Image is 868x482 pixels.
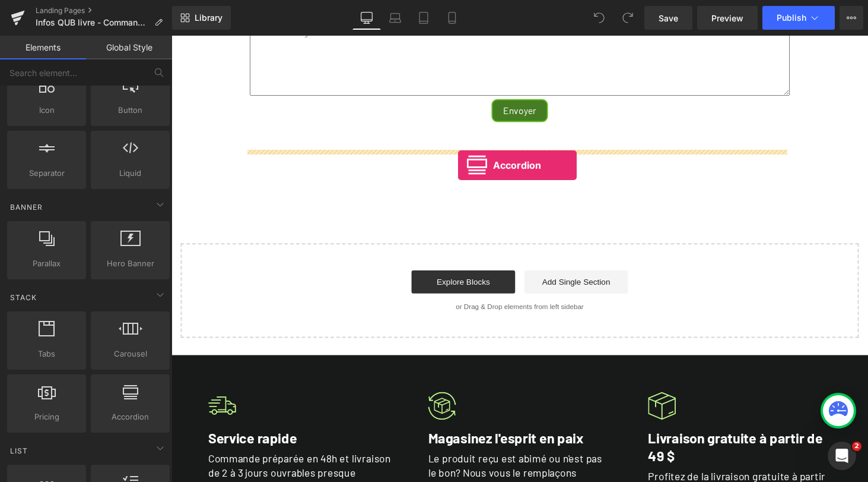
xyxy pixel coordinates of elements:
a: Global Style [86,36,172,59]
a: New Library [172,6,231,30]
span: 2 [852,442,861,451]
span: Carousel [94,348,166,360]
p: Livraison gratuite à partir de 49 $ [491,405,680,442]
a: Landing Pages [36,6,172,15]
span: Separator [11,167,82,179]
iframe: Intercom live chat [828,442,856,470]
p: Le produit reçu est abimé ou n'est pas le bon? Nous vous le remplaçons gratuitement. [265,429,453,473]
a: Mobile [438,6,466,30]
button: Publish [762,6,835,30]
span: Publish [777,13,806,23]
span: Button [94,104,166,116]
a: Desktop [352,6,381,30]
button: More [840,6,863,30]
a: Faites défiler vers le haut de la page [680,383,697,400]
p: Magasinez l'esprit en paix [265,405,453,424]
span: Save [659,12,678,24]
span: Banner [9,201,44,213]
p: Service rapide [38,405,227,424]
span: Pricing [11,411,82,423]
button: Redo [616,6,640,30]
span: Infos QUB livre - Commandes, livraisons et retours [36,18,150,27]
a: Preview [697,6,758,30]
span: Icon [11,104,82,116]
span: Tabs [11,348,82,360]
span: Hero Banner [94,257,166,270]
p: Profitez de la livraison gratuite à partir de seulement 49 $ [491,447,680,477]
span: Accordion [94,411,166,423]
button: Envoyer [330,65,388,89]
span: Library [195,12,222,23]
span: Parallax [11,257,82,270]
span: Preview [711,12,743,24]
a: Tablet [409,6,438,30]
span: Liquid [94,167,166,179]
p: or Drag & Drop elements from left sidebar [28,275,689,283]
button: Undo [587,6,611,30]
a: Laptop [381,6,409,30]
span: List [9,445,29,456]
a: Explore Blocks [247,242,354,266]
span: Stack [9,292,38,303]
a: Add Single Section [364,242,470,266]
